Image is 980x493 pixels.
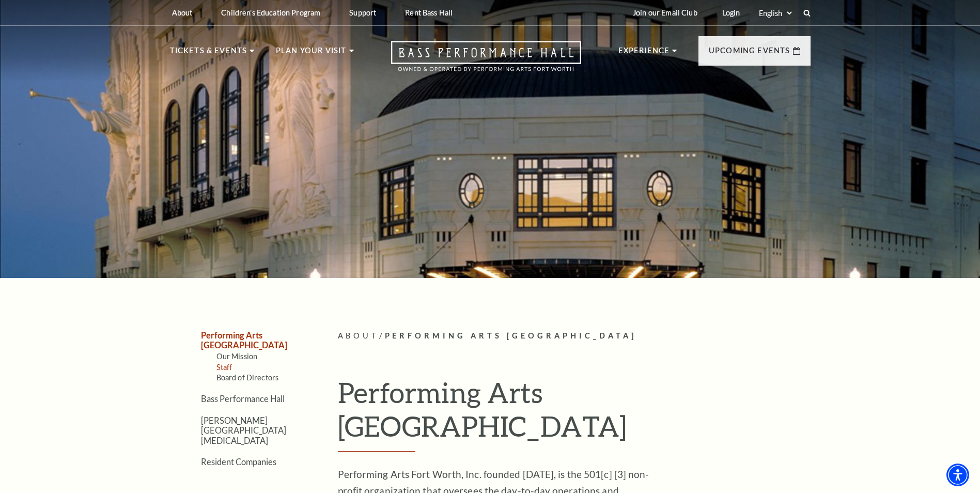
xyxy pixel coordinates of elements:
p: Rent Bass Hall [405,8,453,17]
a: [PERSON_NAME][GEOGRAPHIC_DATA][MEDICAL_DATA] [201,415,286,445]
p: Children's Education Program [221,8,320,17]
span: Performing Arts [GEOGRAPHIC_DATA] [385,331,637,340]
a: Staff [216,363,232,372]
a: Resident Companies [201,457,276,467]
p: / [338,330,811,343]
h1: Performing Arts [GEOGRAPHIC_DATA] [338,376,811,452]
a: Performing Arts [GEOGRAPHIC_DATA] [201,330,287,350]
span: About [338,331,379,340]
select: Select: [757,8,794,18]
a: Board of Directors [216,373,279,382]
a: Our Mission [216,352,258,361]
p: Experience [618,44,670,63]
div: Accessibility Menu [946,464,969,486]
a: Bass Performance Hall [201,394,285,404]
p: Upcoming Events [709,44,790,63]
a: Open this option [354,41,618,82]
p: Plan Your Visit [276,44,347,63]
p: About [172,8,193,17]
p: Support [349,8,376,17]
p: Tickets & Events [170,44,247,63]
